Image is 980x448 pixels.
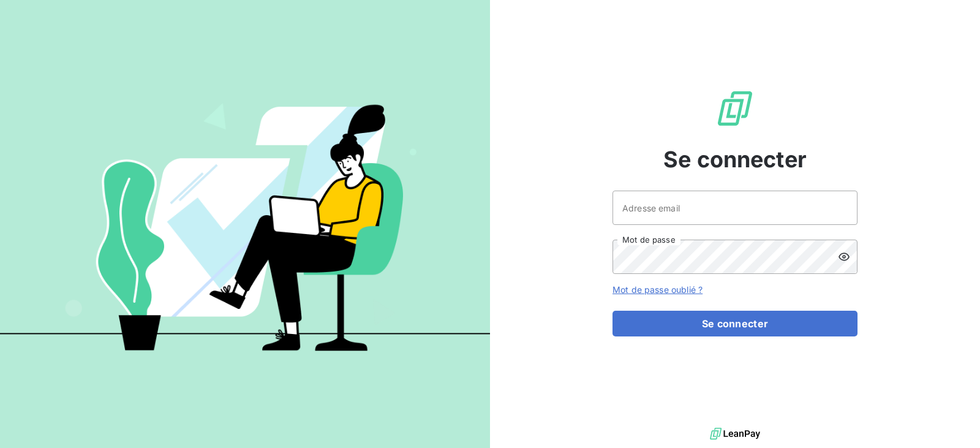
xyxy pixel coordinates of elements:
[663,143,807,176] span: Se connecter
[612,311,858,336] button: Se connecter
[710,425,760,443] img: logo
[612,191,858,225] input: placeholder
[715,89,755,128] img: Logo LeanPay
[612,284,703,295] a: Mot de passe oublié ?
